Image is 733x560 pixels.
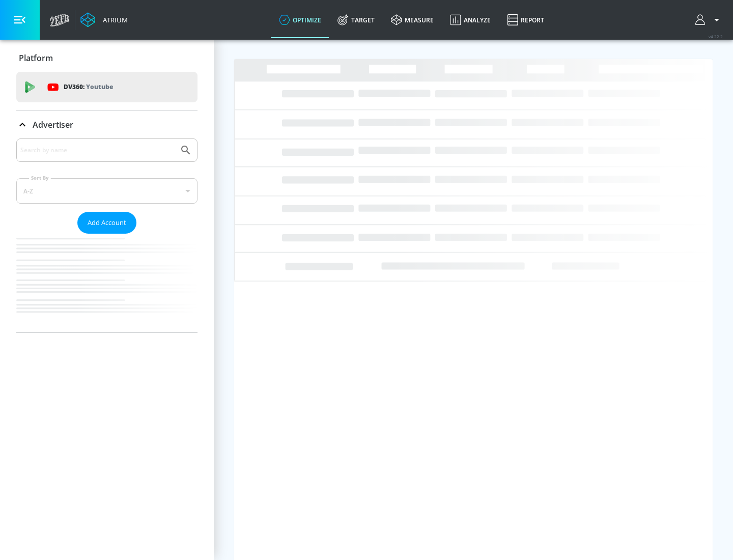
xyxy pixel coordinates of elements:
[16,72,198,102] div: DV360: Youtube
[99,15,128,24] div: Atrium
[271,2,329,38] a: optimize
[442,2,499,38] a: Analyze
[16,234,198,332] nav: list of Advertiser
[499,2,552,38] a: Report
[33,119,73,130] p: Advertiser
[16,138,198,332] div: Advertiser
[383,2,442,38] a: measure
[86,81,113,92] p: Youtube
[16,110,198,139] div: Advertiser
[709,34,723,39] span: v 4.22.2
[19,52,53,64] p: Platform
[20,144,175,157] input: Search by name
[77,212,136,234] button: Add Account
[88,217,126,229] span: Add Account
[16,44,198,72] div: Platform
[64,81,113,93] p: DV360:
[16,178,198,204] div: A-Z
[29,175,51,181] label: Sort By
[80,12,128,27] a: Atrium
[329,2,383,38] a: Target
